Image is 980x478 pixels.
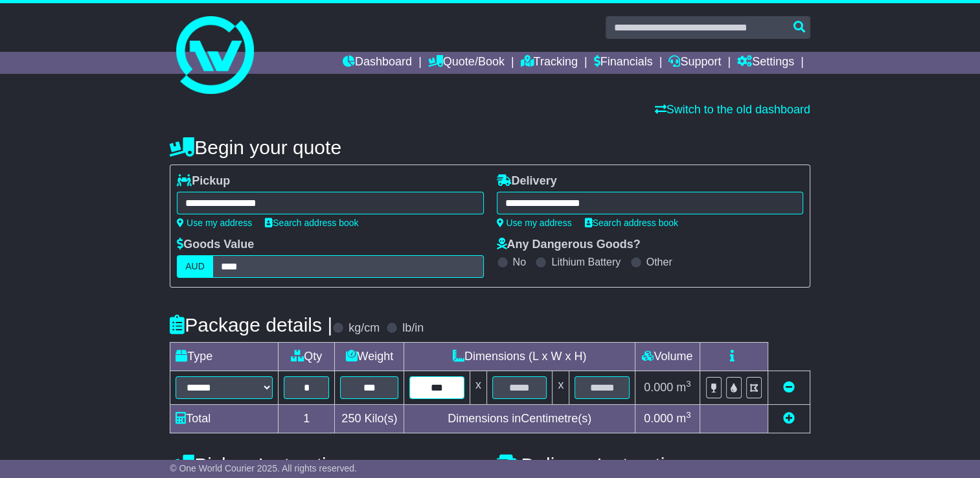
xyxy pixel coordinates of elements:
sup: 3 [686,379,691,389]
a: Use my address [497,218,572,228]
a: Tracking [521,52,578,74]
h4: Pickup Instructions [170,454,483,475]
label: Any Dangerous Goods? [497,238,641,252]
label: kg/cm [348,321,380,336]
td: Dimensions in Centimetre(s) [404,405,635,433]
h4: Delivery Instructions [497,454,810,475]
span: © One World Courier 2025. All rights reserved. [170,463,357,473]
label: Pickup [177,174,230,188]
td: Qty [279,343,335,371]
a: Switch to the old dashboard [655,103,810,116]
td: Total [170,405,279,433]
h4: Begin your quote [170,137,810,158]
h4: Package details | [170,314,332,336]
span: 250 [341,412,361,425]
label: AUD [177,255,213,278]
span: 0.000 [644,381,673,394]
td: x [470,371,486,405]
td: Type [170,343,279,371]
a: Quote/Book [428,52,505,74]
a: Financials [594,52,653,74]
td: Weight [335,343,404,371]
td: Volume [635,343,700,371]
a: Settings [737,52,794,74]
span: m [676,381,691,394]
label: Delivery [497,174,557,188]
span: m [676,412,691,425]
label: Lithium Battery [551,256,621,268]
label: Goods Value [177,238,254,252]
a: Search address book [585,218,678,228]
label: lb/in [402,321,424,336]
label: No [513,256,526,268]
sup: 3 [686,410,691,420]
label: Other [646,256,672,268]
td: Dimensions (L x W x H) [404,343,635,371]
a: Dashboard [343,52,412,74]
a: Use my address [177,218,252,228]
span: 0.000 [644,412,673,425]
a: Support [668,52,721,74]
a: Remove this item [783,381,795,394]
td: 1 [279,405,335,433]
a: Search address book [265,218,358,228]
td: x [553,371,569,405]
a: Add new item [783,412,795,425]
td: Kilo(s) [335,405,404,433]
